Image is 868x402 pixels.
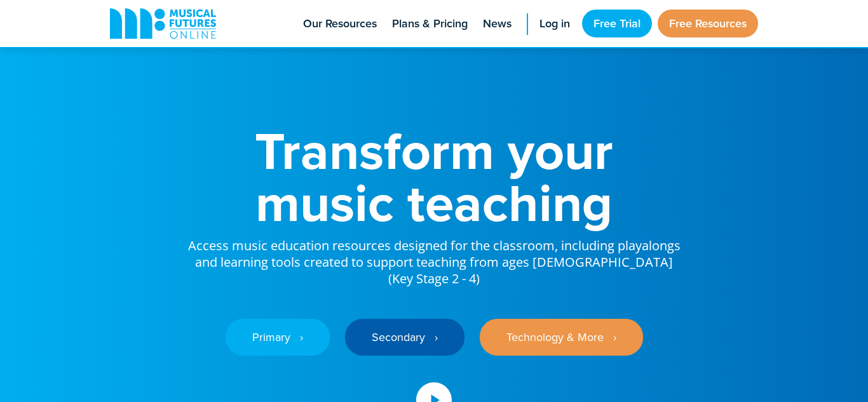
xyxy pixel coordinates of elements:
span: Log in [539,15,570,32]
span: Our Resources [303,15,377,32]
a: Primary ‎‏‏‎ ‎ › [226,319,330,356]
a: Secondary ‎‏‏‎ ‎ › [345,319,465,356]
a: Technology & More ‎‏‏‎ ‎ › [480,319,643,356]
span: News [483,15,512,32]
h1: Transform your music teaching [186,124,682,229]
p: Access music education resources designed for the classroom, including playalongs and learning to... [186,229,682,287]
a: Free Trial [582,10,652,37]
a: Free Resources [658,10,758,37]
span: Plans & Pricing [392,15,468,32]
